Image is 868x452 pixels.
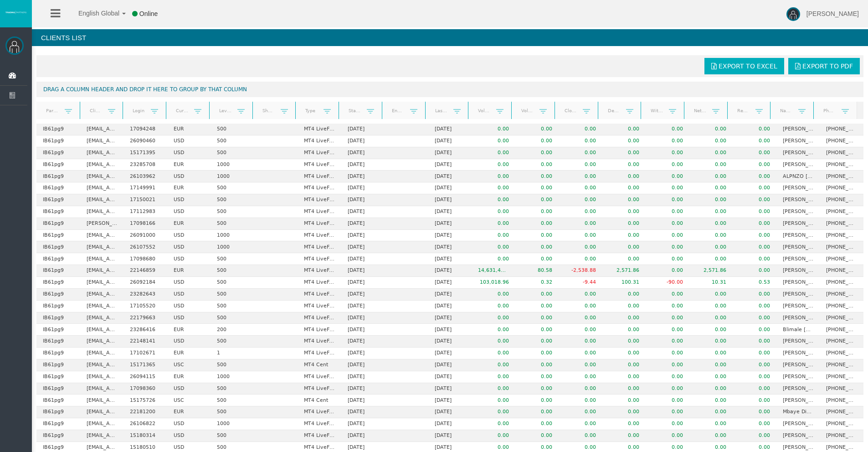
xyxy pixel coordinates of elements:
td: 0.00 [733,253,776,265]
td: MT4 LiveFloatingSpreadAccount [298,218,341,230]
td: 0.00 [602,182,646,194]
td: [DATE] [428,289,472,301]
td: 0.00 [472,289,515,301]
td: 17098166 [123,218,167,230]
td: 17105520 [123,301,167,312]
td: MT4 LiveFloatingSpreadAccount [298,253,341,265]
td: [PHONE_NUMBER] [820,194,863,206]
td: [EMAIL_ADDRESS][DOMAIN_NAME] [80,277,124,289]
span: [PERSON_NAME] [806,10,859,17]
td: 0.00 [646,218,689,230]
td: 0.00 [646,265,689,277]
a: End Date [386,104,410,117]
td: 0.00 [646,230,689,242]
td: MT4 LiveFloatingSpreadAccount [298,159,341,171]
td: 500 [211,206,254,218]
td: 17112983 [123,206,167,218]
td: 0.00 [733,194,776,206]
td: [DATE] [341,194,385,206]
td: [PHONE_NUMBER] [820,135,863,147]
a: Closed PNL [559,104,583,117]
td: 0.00 [689,124,733,135]
td: 0.00 [646,124,689,135]
td: 0.00 [472,147,515,159]
td: EUR [167,124,211,135]
td: MT4 LiveFloatingSpreadAccount [298,289,341,301]
td: 26103962 [123,171,167,182]
td: EUR [167,265,211,277]
td: [DATE] [428,182,472,194]
td: 0.00 [515,124,559,135]
td: [DATE] [341,265,385,277]
td: 0.00 [515,135,559,147]
td: [PERSON_NAME] [776,182,820,194]
td: [EMAIL_ADDRESS][DOMAIN_NAME] [80,253,124,265]
a: Currency [170,104,195,117]
td: 0.53 [733,277,776,289]
td: [DATE] [341,301,385,312]
td: 0.00 [472,206,515,218]
td: IB61pg9 [36,289,80,301]
td: [DATE] [428,277,472,289]
td: [DATE] [341,171,385,182]
td: [EMAIL_ADDRESS][DOMAIN_NAME] [80,159,124,171]
a: Volume [473,104,497,117]
td: IB61pg9 [36,241,80,253]
td: [DATE] [428,171,472,182]
td: 0.00 [602,194,646,206]
a: Export to Excel [704,58,784,74]
td: 1000 [211,159,254,171]
td: 0.00 [733,241,776,253]
td: IB61pg9 [36,230,80,242]
td: [EMAIL_ADDRESS][DOMAIN_NAME] [80,124,124,135]
td: 2,571.86 [602,265,646,277]
td: [PERSON_NAME] [776,230,820,242]
td: 0.00 [689,147,733,159]
td: [PHONE_NUMBER] [820,124,863,135]
td: 0.00 [515,171,559,182]
td: [DATE] [428,301,472,312]
td: [PERSON_NAME] [PERSON_NAME] [776,265,820,277]
td: 0.00 [646,147,689,159]
td: IB61pg9 [36,206,80,218]
td: USD [167,253,211,265]
td: USD [167,230,211,242]
td: MT4 LiveFixedSpreadAccount [298,171,341,182]
td: 2,571.86 [689,265,733,277]
td: 0.00 [559,147,602,159]
td: 500 [211,253,254,265]
td: [EMAIL_ADDRESS][DOMAIN_NAME] [80,182,124,194]
td: 0.00 [689,182,733,194]
td: 0.00 [515,182,559,194]
td: 500 [211,218,254,230]
td: 0.00 [472,171,515,182]
td: 0.00 [733,135,776,147]
td: 26090460 [123,135,167,147]
a: Withdrawals [645,104,669,117]
td: 0.00 [472,218,515,230]
td: [PERSON_NAME][EMAIL_ADDRESS][PERSON_NAME][DOMAIN_NAME] [80,218,124,230]
td: [PHONE_NUMBER] [820,301,863,312]
td: [PERSON_NAME] [PERSON_NAME] [776,241,820,253]
td: [PHONE_NUMBER] [820,159,863,171]
a: Type [300,104,324,117]
td: 0.00 [646,253,689,265]
td: -90.00 [646,277,689,289]
td: 500 [211,265,254,277]
a: Export to PDF [788,58,860,74]
td: 0.00 [646,301,689,312]
td: 0.00 [559,171,602,182]
td: -2,538.88 [559,265,602,277]
td: 0.00 [602,147,646,159]
img: user-image [786,7,800,21]
td: 17098680 [123,253,167,265]
td: 0.00 [602,159,646,171]
td: [EMAIL_ADDRESS][DOMAIN_NAME] [80,241,124,253]
td: [DATE] [341,241,385,253]
td: USD [167,301,211,312]
td: IB61pg9 [36,124,80,135]
td: [DATE] [341,147,385,159]
td: 0.00 [602,289,646,301]
td: USD [167,289,211,301]
td: 0.00 [733,218,776,230]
